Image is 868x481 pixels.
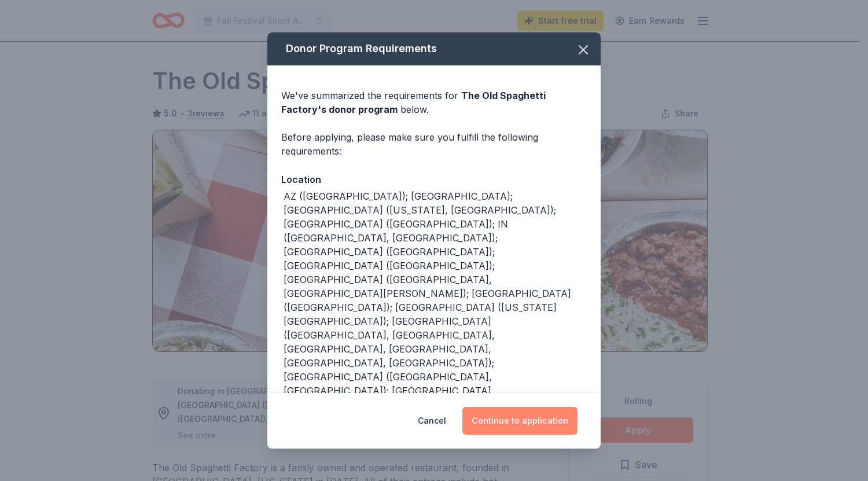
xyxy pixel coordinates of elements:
[462,407,578,435] button: Continue to application
[281,89,587,116] div: We've summarized the requirements for below.
[267,32,601,65] div: Donor Program Requirements
[284,189,587,425] div: AZ ([GEOGRAPHIC_DATA]); [GEOGRAPHIC_DATA]; [GEOGRAPHIC_DATA] ([US_STATE], [GEOGRAPHIC_DATA]); [GE...
[418,407,446,435] button: Cancel
[281,130,587,158] div: Before applying, please make sure you fulfill the following requirements:
[281,172,587,187] div: Location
